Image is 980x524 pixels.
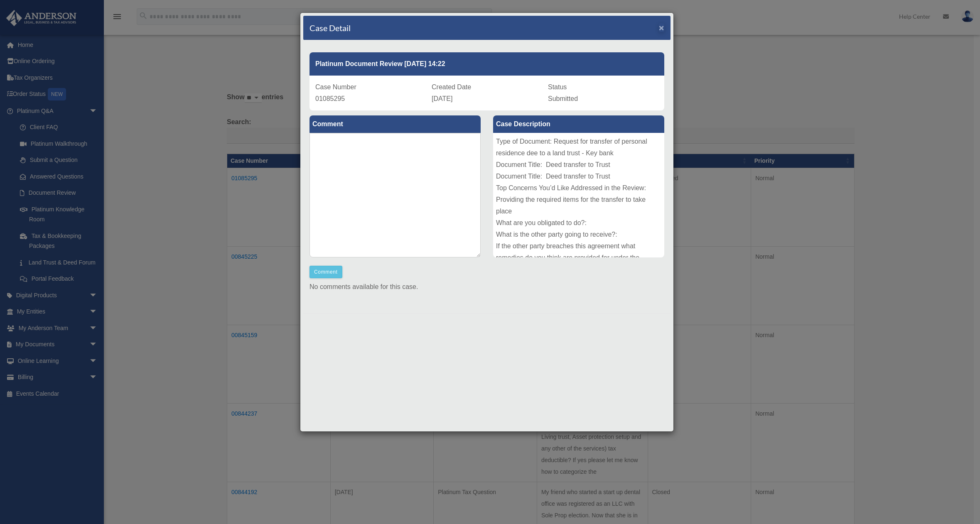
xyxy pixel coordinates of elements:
[309,281,664,293] p: No comments available for this case.
[432,95,452,102] span: [DATE]
[493,133,664,257] div: Type of Document: Request for transfer of personal residence dee to a land trust - Key bank Docum...
[309,52,664,76] div: Platinum Document Review [DATE] 14:22
[659,23,664,32] span: ×
[309,115,481,133] label: Comment
[548,95,578,102] span: Submitted
[659,23,664,32] button: Close
[309,266,342,278] button: Comment
[432,83,471,91] span: Created Date
[315,95,345,102] span: 01085295
[315,83,356,91] span: Case Number
[309,22,351,34] h4: Case Detail
[548,83,567,91] span: Status
[493,115,664,133] label: Case Description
